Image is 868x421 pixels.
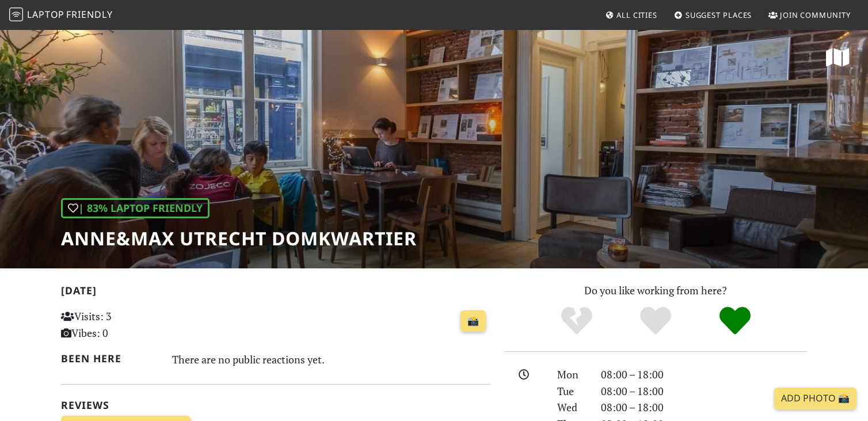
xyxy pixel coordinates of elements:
div: 08:00 – 18:00 [594,399,814,416]
a: LaptopFriendly LaptopFriendly [9,5,113,25]
h2: [DATE] [61,285,490,301]
div: Wed [550,399,594,416]
span: Laptop [27,8,64,21]
p: Do you like working from here? [504,282,807,299]
span: Join Community [780,10,851,20]
div: Mon [550,366,594,383]
h2: Reviews [61,399,490,411]
div: | 83% Laptop Friendly [61,198,210,218]
div: No [537,305,616,337]
h2: Been here [61,352,158,365]
a: Add Photo 📸 [774,388,856,409]
h1: Anne&Max Utrecht Domkwartier [61,227,417,249]
div: There are no public reactions yet. [172,350,491,369]
span: All Cities [616,10,657,20]
span: Suggest Places [686,10,752,20]
img: LaptopFriendly [9,7,23,21]
a: Join Community [764,5,855,25]
div: Definitely! [695,305,775,337]
p: Visits: 3 Vibes: 0 [61,308,195,342]
a: 📸 [460,310,486,332]
a: All Cities [600,5,662,25]
div: 08:00 – 18:00 [594,383,814,400]
div: 08:00 – 18:00 [594,366,814,383]
div: Tue [550,383,594,400]
span: Friendly [66,8,112,21]
a: Suggest Places [669,5,757,25]
div: Yes [616,305,695,337]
